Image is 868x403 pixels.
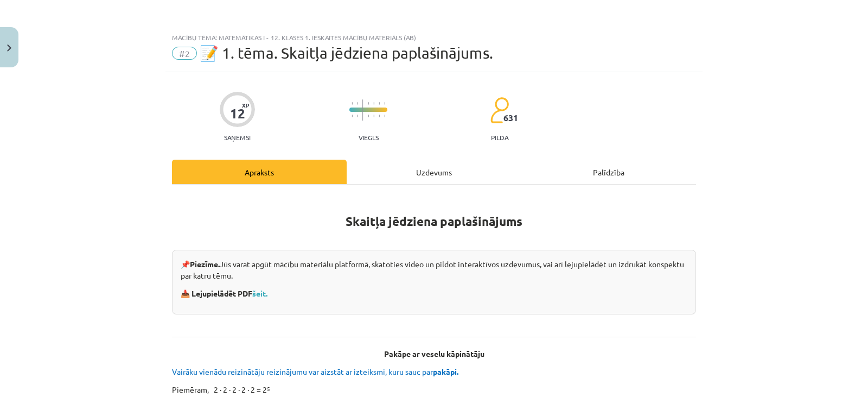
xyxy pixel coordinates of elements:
[252,288,267,298] a: šeit.
[359,134,379,141] p: Viegls
[384,115,385,117] img: icon-short-line-57e1e144782c952c97e751825c79c345078a6d821885a25fce030b3d8c18986b.svg
[373,115,374,117] img: icon-short-line-57e1e144782c952c97e751825c79c345078a6d821885a25fce030b3d8c18986b.svg
[190,259,220,269] strong: Piezīme.
[373,102,374,105] img: icon-short-line-57e1e144782c952c97e751825c79c345078a6d821885a25fce030b3d8c18986b.svg
[352,102,353,105] img: icon-short-line-57e1e144782c952c97e751825c79c345078a6d821885a25fce030b3d8c18986b.svg
[368,115,369,117] img: icon-short-line-57e1e144782c952c97e751825c79c345078a6d821885a25fce030b3d8c18986b.svg
[521,160,696,184] div: Palīdzība
[172,47,197,60] span: #2
[7,45,11,52] img: icon-close-lesson-0947bae3869378f0d4975bcd49f059093ad1ed9edebbc8119c70593378902aed.svg
[267,385,270,393] sup: 5
[172,160,347,184] div: Apraksts
[379,102,380,105] img: icon-short-line-57e1e144782c952c97e751825c79c345078a6d821885a25fce030b3d8c18986b.svg
[242,102,249,108] span: XP
[357,102,358,105] img: icon-short-line-57e1e144782c952c97e751825c79c345078a6d821885a25fce030b3d8c18986b.svg
[230,106,245,121] div: 12
[172,367,460,376] span: Vairāku vienādu reizinātāju reizinājumu var aizstāt ar izteiksmi, kuru sauc par
[181,288,269,298] strong: 📥 Lejupielādēt PDF
[346,213,522,229] strong: Skaitļa jēdziena paplašinājums
[490,97,509,124] img: students-c634bb4e5e11cddfef0936a35e636f08e4e9abd3cc4e673bd6f9a4125e45ecb1.svg
[357,115,358,117] img: icon-short-line-57e1e144782c952c97e751825c79c345078a6d821885a25fce030b3d8c18986b.svg
[379,115,380,117] img: icon-short-line-57e1e144782c952c97e751825c79c345078a6d821885a25fce030b3d8c18986b.svg
[368,102,369,105] img: icon-short-line-57e1e144782c952c97e751825c79c345078a6d821885a25fce030b3d8c18986b.svg
[433,367,458,376] b: pakāpi.
[172,34,696,41] div: Mācību tēma: Matemātikas i - 12. klases 1. ieskaites mācību materiāls (ab)
[200,44,493,62] span: 📝 1. tēma. Skaitļa jēdziena paplašinājums.
[220,134,255,141] p: Saņemsi
[384,349,484,358] b: Pakāpe ar veselu kāpinātāju
[347,160,521,184] div: Uzdevums
[172,384,696,395] p: Piemēram, 2 ∙ 2 ∙ 2 ∙ 2 ∙ 2 = 2
[503,113,518,123] span: 631
[352,115,353,117] img: icon-short-line-57e1e144782c952c97e751825c79c345078a6d821885a25fce030b3d8c18986b.svg
[384,102,385,105] img: icon-short-line-57e1e144782c952c97e751825c79c345078a6d821885a25fce030b3d8c18986b.svg
[491,134,508,141] p: pilda
[181,259,687,281] p: 📌 Jūs varat apgūt mācību materiālu platformā, skatoties video un pildot interaktīvos uzdevumus, v...
[362,99,363,121] img: icon-long-line-d9ea69661e0d244f92f715978eff75569469978d946b2353a9bb055b3ed8787d.svg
